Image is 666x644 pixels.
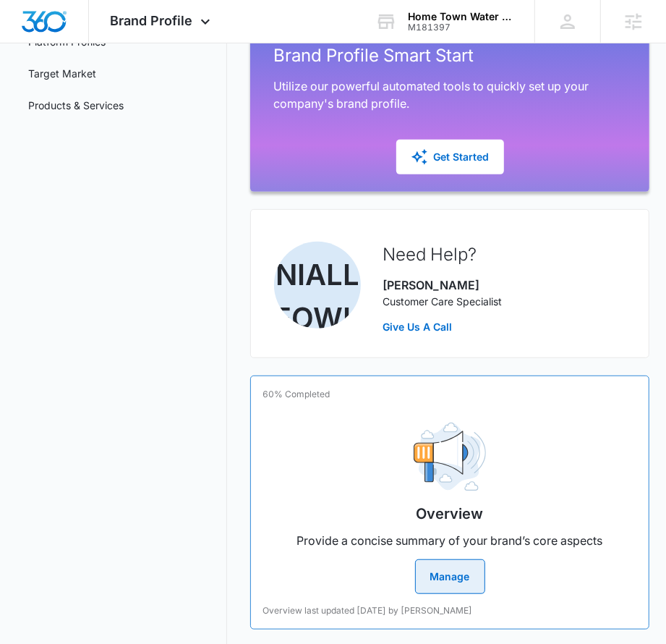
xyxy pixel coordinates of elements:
[273,77,620,112] p: Utilize our powerful automated tools to quickly set up your company's brand profile.
[415,559,485,594] button: Manage
[383,276,502,294] p: [PERSON_NAME]
[111,13,193,28] span: Brand Profile
[383,294,502,309] p: Customer Care Specialist
[273,43,620,69] h2: Brand Profile Smart Start
[274,242,361,329] img: Niall Fowler
[411,148,490,166] div: Get Started
[28,98,124,113] a: Products & Services
[383,319,502,334] a: Give Us A Call
[262,604,472,617] p: Overview last updated [DATE] by [PERSON_NAME]
[417,503,484,525] h2: Overview
[28,34,106,49] a: Platform Profiles
[262,388,330,401] p: 60% Completed
[408,11,513,22] div: account name
[250,376,649,630] a: 60% CompletedOverviewProvide a concise summary of your brand’s core aspectsManageOverview last up...
[383,242,502,268] h2: Need Help?
[28,66,96,81] a: Target Market
[396,140,504,174] button: Get Started
[408,22,513,33] div: account id
[297,532,603,549] p: Provide a concise summary of your brand’s core aspects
